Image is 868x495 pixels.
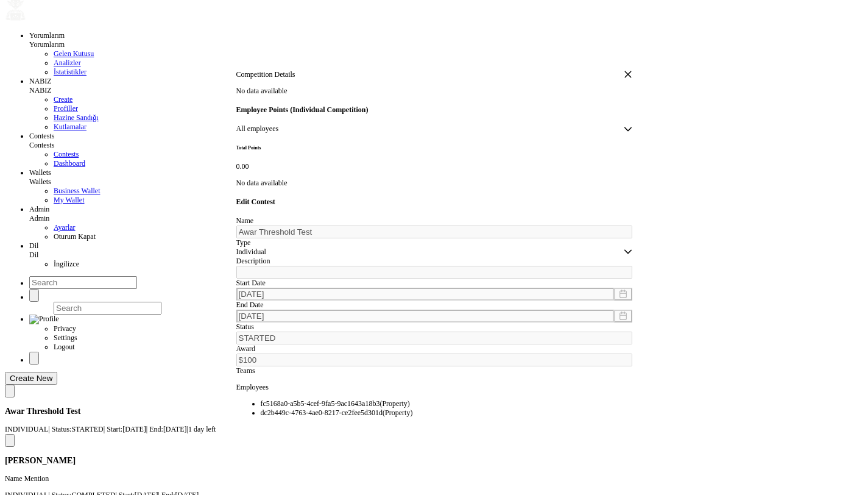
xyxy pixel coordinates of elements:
[236,383,269,391] label: Employees
[236,366,255,375] label: Teams
[236,162,632,171] p: 0.00
[236,179,632,188] div: No data available
[236,322,254,331] label: Status
[236,124,624,134] span: All employees
[236,198,632,207] h4: Edit Contest
[236,105,632,115] h4: Employee Points (Individual Competition)
[236,87,632,96] p: No data available
[236,145,632,151] h6: Total Points
[236,70,624,79] div: Competition Details
[236,279,266,287] label: Start Date
[236,257,270,265] label: Description
[236,301,264,309] label: End Date
[261,399,632,408] li: fc5168a0-a5b5-4cef-9fa5-9ac1643a18b3 (Property )
[261,408,632,418] li: dc2b449c-4763-4ae0-8217-ce2fee5d301d (Property )
[236,216,254,225] label: Name
[236,238,251,247] label: Type
[236,344,256,353] label: Award
[624,124,632,134] div: Employee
